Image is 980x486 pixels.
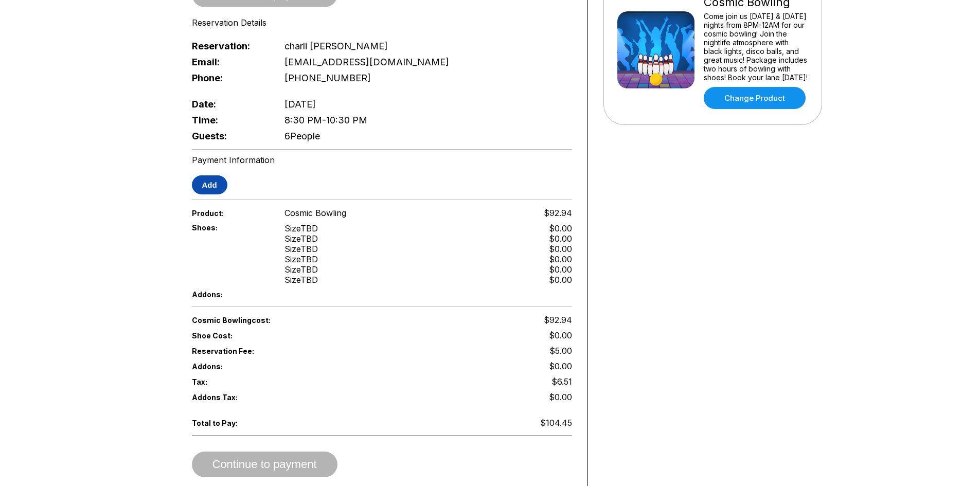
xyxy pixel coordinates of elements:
span: [EMAIL_ADDRESS][DOMAIN_NAME] [284,57,449,67]
div: Size TBD [284,233,318,244]
span: $6.51 [551,376,572,387]
img: Cosmic Bowling [617,11,694,88]
span: $5.00 [549,346,572,356]
div: $0.00 [549,244,572,254]
span: Product: [192,209,268,218]
span: Phone: [192,73,268,83]
div: Size TBD [284,275,318,285]
div: $0.00 [549,233,572,244]
span: Date: [192,99,268,110]
span: $104.45 [540,418,572,428]
span: Shoe Cost: [192,331,268,340]
span: $92.94 [544,315,572,325]
div: $0.00 [549,264,572,275]
a: Change Product [704,87,806,109]
span: $92.94 [544,208,572,218]
span: [DATE] [284,99,316,110]
button: Add [192,175,227,194]
div: Size TBD [284,264,318,275]
div: $0.00 [549,223,572,233]
div: $0.00 [549,275,572,285]
div: Size TBD [284,223,318,233]
span: $0.00 [549,361,572,371]
div: Reservation Details [192,17,572,28]
div: Payment Information [192,155,572,165]
div: Come join us [DATE] & [DATE] nights from 8PM-12AM for our cosmic bowling! Join the nightlife atmo... [704,12,808,82]
span: charli [PERSON_NAME] [284,41,388,51]
div: Size TBD [284,244,318,254]
div: Size TBD [284,254,318,264]
span: Addons: [192,290,268,299]
span: 6 People [284,131,320,141]
span: Cosmic Bowling cost: [192,316,382,325]
span: Addons: [192,362,268,371]
span: Reservation Fee: [192,347,382,355]
span: Reservation: [192,41,268,51]
span: Email: [192,57,268,67]
span: Cosmic Bowling [284,208,346,218]
span: $0.00 [549,392,572,402]
div: $0.00 [549,254,572,264]
span: Guests: [192,131,268,141]
span: 8:30 PM - 10:30 PM [284,115,367,125]
span: Total to Pay: [192,419,268,427]
span: Addons Tax: [192,393,268,402]
span: Tax: [192,377,268,386]
span: [PHONE_NUMBER] [284,73,371,83]
span: Time: [192,115,268,125]
span: Shoes: [192,223,268,232]
span: $0.00 [549,330,572,340]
